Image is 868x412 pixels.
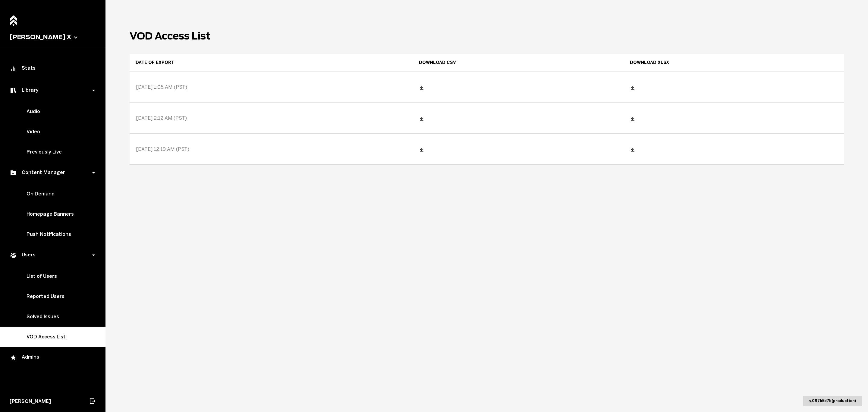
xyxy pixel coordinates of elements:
th: Download XLSX [624,54,844,71]
a: Home [8,12,19,25]
div: v. 097b5d7b ( production ) [803,396,862,406]
span: [DATE] 12:19 AM (PST) [136,146,189,152]
div: Content Manager [10,169,93,176]
div: Admins [10,354,96,361]
th: Download CSV [413,54,624,71]
span: [PERSON_NAME] [10,398,51,404]
span: [DATE] 1:05 AM (PST) [136,84,187,90]
span: [DATE] 2:12 AM (PST) [136,115,187,121]
div: Users [10,252,93,259]
h1: VOD Access List [130,30,210,42]
th: Date of export [130,54,413,71]
div: Library [10,87,93,94]
button: Log out [89,395,96,408]
div: Stats [10,65,96,72]
button: [PERSON_NAME] X [10,33,96,41]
